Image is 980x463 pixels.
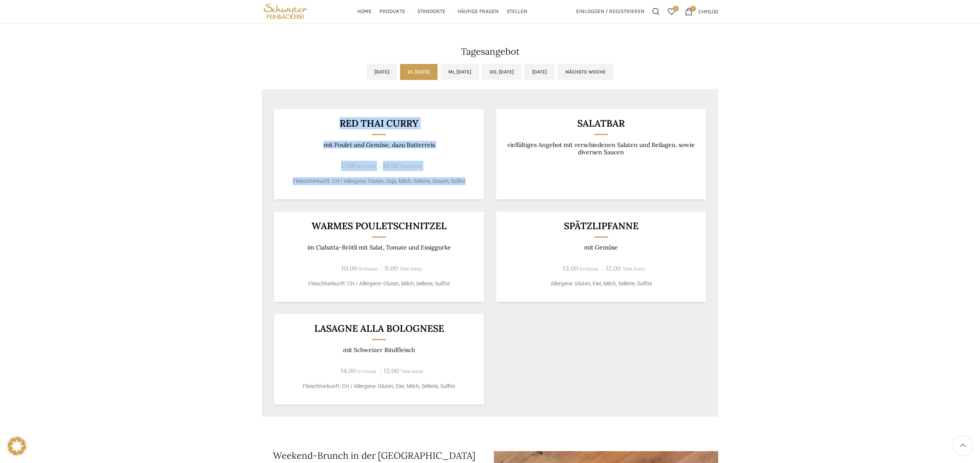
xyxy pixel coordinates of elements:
[284,280,475,288] p: Fleischherkunft: CH / Allergene: Gluten, Milch, Sellerie, Sulfite
[379,4,410,19] a: Produkte
[417,4,450,19] a: Standorte
[606,264,621,272] span: 12.00
[341,264,357,272] span: 10.00
[313,4,572,19] div: Main navigation
[506,119,697,128] h3: Salatbar
[690,6,696,11] span: 0
[417,8,446,15] span: Standorte
[457,4,499,19] a: Häufige Fragen
[367,64,397,80] a: [DATE]
[284,119,475,128] h3: Red Thai Curry
[558,64,614,80] a: Nächste Woche
[385,264,398,272] span: 9.00
[262,47,718,56] h2: Tagesangebot
[357,164,376,169] span: In-House
[359,266,377,272] span: In-House
[580,266,598,272] span: In-House
[648,4,664,19] a: Suchen
[341,367,356,375] span: 14.00
[698,8,718,15] bdi: 0.00
[357,4,372,19] a: Home
[576,9,645,14] span: Einloggen / Registrieren
[284,346,475,354] p: mit Schweizer Rindfleisch
[399,266,422,272] span: Take-Away
[357,8,372,15] span: Home
[262,451,486,460] h2: Weekend-Brunch in der [GEOGRAPHIC_DATA]
[400,369,423,374] span: Take-Away
[506,244,697,251] p: mit Gemüse
[383,161,398,170] span: 16.50
[284,382,475,390] p: Fleischherkunft: CH / Allergene: Gluten, Eier, Milch, Sellerie, Sulfite
[284,177,475,185] p: Fleischherkunft: CH / Allergene: Gluten, Soja, Milch, Sellerie, Sesam, Sulfite
[482,64,521,80] a: Do, [DATE]
[563,264,578,272] span: 13.00
[524,64,555,80] a: [DATE]
[284,141,475,148] p: mit Poulet und Gemüse, dazu Butterreis
[284,221,475,231] h3: Warmes Pouletschnitzel
[622,266,645,272] span: Take-Away
[457,8,499,15] span: Häufige Fragen
[441,64,479,80] a: Mi, [DATE]
[284,244,475,251] p: im Ciabatta-Brötli mit Salat, Tomate und Essiggurke
[358,369,376,374] span: In-House
[262,8,309,14] a: Site logo
[400,164,422,169] span: Take-Away
[506,141,697,156] p: vielfältiges Angebot mit verschiedenen Salaten und Beilagen, sowie diversen Saucen
[400,64,438,80] a: Di, [DATE]
[506,280,697,288] p: Allergene: Gluten, Eier, Milch, Sellerie, Sulfite
[698,8,708,15] span: CHF
[341,161,355,170] span: 17.50
[284,324,475,333] h3: Lasagne alla Bolognese
[953,436,972,455] a: Scroll to top button
[572,4,648,19] a: Einloggen / Registrieren
[384,367,399,375] span: 13.00
[664,4,679,19] div: Meine Wunschliste
[506,4,528,19] a: Stellen
[664,4,679,19] a: 0
[673,6,679,11] span: 0
[379,8,405,15] span: Produkte
[681,4,722,19] a: 0 CHF0.00
[506,221,697,231] h3: Spätzlipfanne
[506,8,528,15] span: Stellen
